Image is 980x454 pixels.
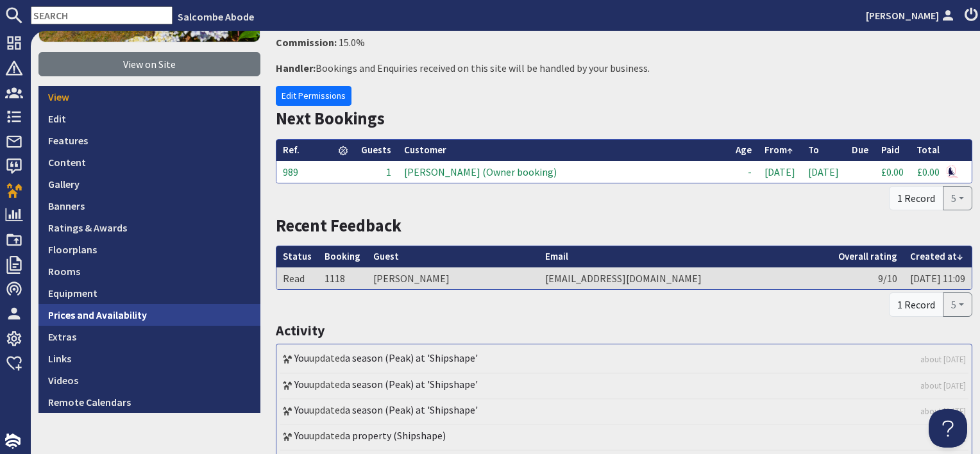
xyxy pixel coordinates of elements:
li: updated [280,374,968,399]
a: Gallery [38,173,260,195]
a: To [808,144,819,156]
a: Status [283,250,312,262]
a: Age [736,144,752,156]
a: Ratings & Awards [38,217,260,239]
a: about [DATE] [920,353,966,366]
a: about [DATE] [920,380,966,392]
img: Referer: Salcombe Abode [947,165,959,178]
td: [DATE] [802,161,845,183]
li: updated [280,348,968,373]
a: Remote Calendars [38,391,260,413]
a: Created at [910,250,963,262]
a: Paid [881,144,900,156]
li: updated [280,399,968,425]
button: 5 [943,186,972,210]
a: £0.00 [917,165,940,178]
td: - [729,161,758,183]
a: a season (Peak) at 'Shipshape' [345,351,478,364]
a: Booking [325,250,360,262]
a: You [294,351,309,364]
td: [PERSON_NAME] (Owner booking) [398,161,729,183]
a: Overall rating [838,250,897,262]
a: Rooms [38,260,260,282]
a: Email [545,250,568,262]
li: updated [280,425,968,451]
td: 989 [276,161,306,183]
td: [DATE] 11:09 [904,267,972,289]
td: 9/10 [832,267,904,289]
a: Floorplans [38,239,260,260]
td: [DATE] [758,161,802,183]
th: Due [845,140,875,161]
a: Activity [276,321,325,339]
img: staytech_i_w-64f4e8e9ee0a9c174fd5317b4b171b261742d2d393467e5bdba4413f4f884c10.svg [5,433,21,449]
a: Content [38,151,260,173]
a: Recent Feedback [276,215,401,236]
strong: Commission: [276,36,337,49]
a: Ref. [283,144,300,156]
a: View [38,86,260,108]
a: a season (Peak) at 'Shipshape' [345,378,478,391]
strong: Handler: [276,62,316,74]
a: Guest [373,250,399,262]
td: Read [276,267,318,289]
a: Salcombe Abode [178,10,254,23]
a: Total [917,144,940,156]
a: From [765,144,793,156]
span: 1 [386,165,391,178]
a: a season (Peak) at 'Shipshape' [345,403,478,416]
span: 15.0% [339,36,365,49]
iframe: Toggle Customer Support [929,409,967,448]
a: Links [38,348,260,369]
a: View on Site [38,52,260,76]
a: You [294,403,309,416]
a: You [294,429,309,442]
a: Guests [361,144,391,156]
a: a property (Shipshape) [345,429,446,442]
a: about [DATE] [920,405,966,417]
input: SEARCH [31,6,173,24]
div: 1 Record [889,186,943,210]
a: £0.00 [881,165,904,178]
button: 5 [943,292,972,317]
a: Features [38,130,260,151]
a: 1118 [325,272,345,285]
td: [EMAIL_ADDRESS][DOMAIN_NAME] [539,267,832,289]
p: Bookings and Enquiries received on this site will be handled by your business. [276,60,972,76]
a: You [294,378,309,391]
a: Banners [38,195,260,217]
a: Extras [38,326,260,348]
a: Equipment [38,282,260,304]
a: Next Bookings [276,108,385,129]
a: Edit [38,108,260,130]
a: Prices and Availability [38,304,260,326]
a: Edit Permissions [276,86,351,106]
div: 1 Record [889,292,943,317]
a: Videos [38,369,260,391]
td: [PERSON_NAME] [367,267,539,289]
a: Customer [404,144,446,156]
a: [PERSON_NAME] [866,8,957,23]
